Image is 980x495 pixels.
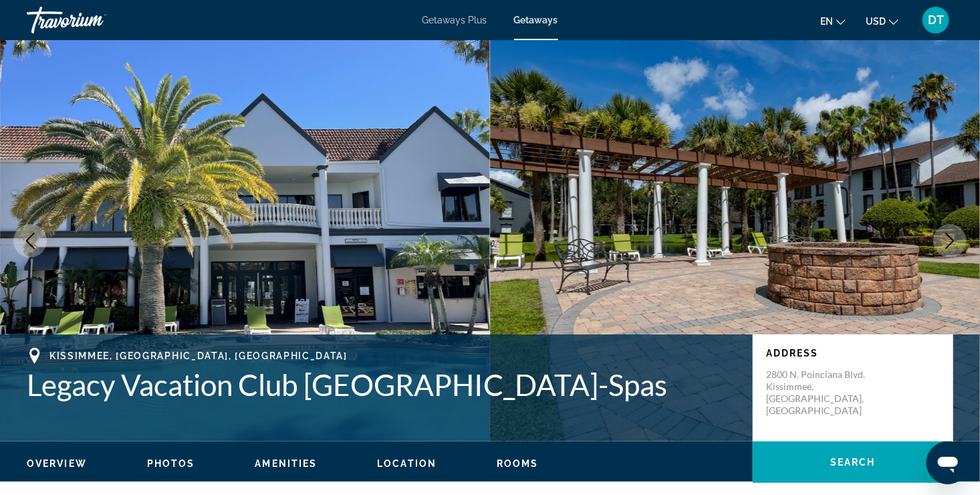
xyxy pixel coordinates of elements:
span: Location [377,458,437,469]
span: Photos [147,458,195,469]
button: Location [377,458,437,470]
a: Getaways Plus [422,15,487,25]
button: Overview [27,458,87,470]
span: Rooms [497,458,539,469]
p: Address [766,348,940,359]
button: Next image [933,224,967,258]
button: Change language [820,11,846,31]
span: Kissimmee, [GEOGRAPHIC_DATA], [GEOGRAPHIC_DATA] [49,351,348,361]
button: Search [753,441,953,483]
span: Search [830,457,876,468]
button: Rooms [497,458,539,470]
p: 2800 N. Poinciana Blvd. Kissimmee, [GEOGRAPHIC_DATA], [GEOGRAPHIC_DATA] [766,369,873,417]
span: DT [928,13,944,27]
a: Travorium [27,3,160,37]
span: Amenities [255,458,317,469]
h1: Legacy Vacation Club [GEOGRAPHIC_DATA]-Spas [27,367,739,402]
button: Amenities [255,458,317,470]
button: Photos [147,458,195,470]
button: User Menu [918,6,953,34]
button: Previous image [13,224,47,258]
span: USD [866,16,886,27]
span: en [820,16,833,27]
span: Overview [27,458,87,469]
iframe: Button to launch messaging window [927,441,969,484]
button: Change currency [866,11,898,31]
a: Getaways [514,15,558,25]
